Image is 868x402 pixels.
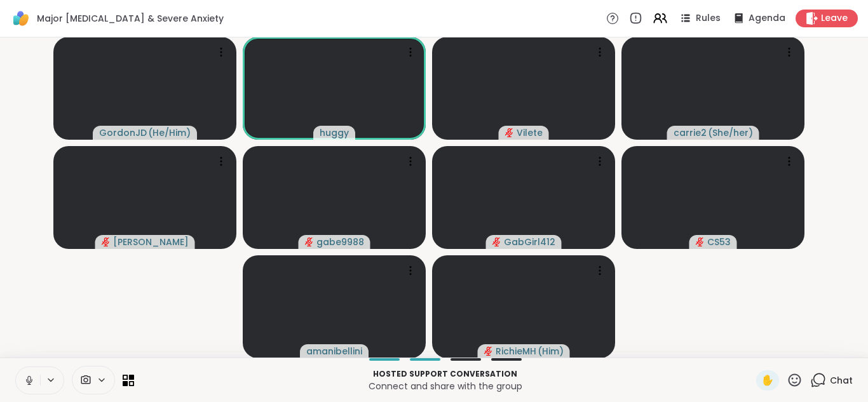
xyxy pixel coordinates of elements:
span: ( She/her ) [708,126,753,139]
span: audio-muted [492,238,501,246]
span: [PERSON_NAME] [113,236,189,248]
img: ShareWell Logomark [10,8,32,29]
span: GordonJD [99,126,147,139]
span: Vilete [517,126,543,139]
span: RichieMH [496,345,536,358]
span: GabGirl412 [504,236,555,248]
span: Major [MEDICAL_DATA] & Severe Anxiety [37,12,224,25]
span: ( He/Him ) [148,126,191,139]
span: gabe9988 [316,236,364,248]
span: audio-muted [696,238,705,246]
span: audio-muted [305,238,314,246]
span: huggy [320,126,349,139]
span: audio-muted [484,347,493,356]
span: Rules [696,12,721,25]
span: Chat [830,374,853,387]
span: ( Him ) [538,345,564,358]
p: Connect and share with the group [142,380,749,392]
p: Hosted support conversation [142,368,749,380]
span: ✋ [761,373,774,388]
span: carrie2 [674,126,707,139]
span: Leave [821,12,848,25]
span: CS53 [707,236,731,248]
span: amanibellini [306,345,362,358]
span: Agenda [749,12,785,25]
span: audio-muted [102,238,111,246]
span: audio-muted [505,128,514,137]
